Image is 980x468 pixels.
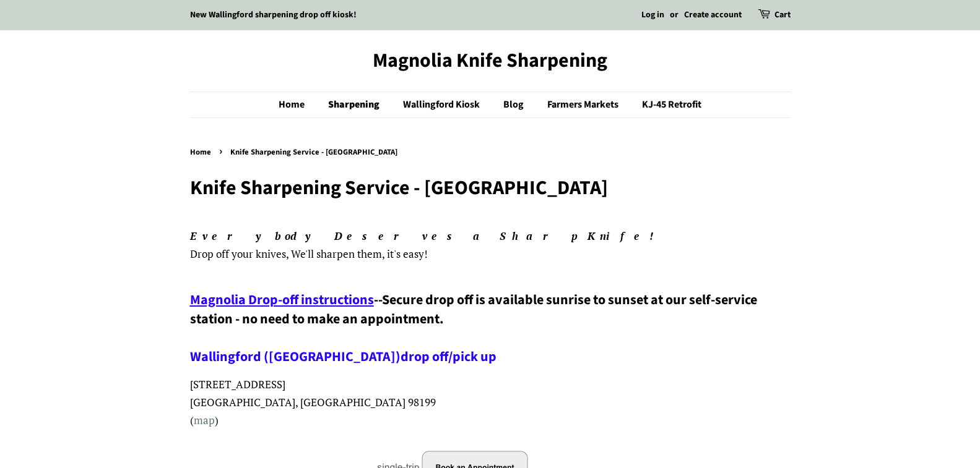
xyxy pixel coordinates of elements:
span: Knife Sharpening Service - [GEOGRAPHIC_DATA] [230,147,401,158]
nav: breadcrumbs [190,146,791,160]
span: [STREET_ADDRESS] [GEOGRAPHIC_DATA], [GEOGRAPHIC_DATA] 98199 ( ) [190,377,436,427]
h1: Knife Sharpening Service - [GEOGRAPHIC_DATA] [190,176,791,200]
a: Sharpening [319,92,392,117]
span: Secure drop off is available sunrise to sunset at our self-service station - no need to make an a... [190,290,757,367]
span: -- [374,290,382,310]
a: Wallingford ([GEOGRAPHIC_DATA]) [190,347,401,367]
a: Blog [494,92,536,117]
a: drop off/pick up [401,347,497,367]
a: Magnolia Drop-off instructions [190,290,374,310]
a: KJ-45 Retrofit [633,92,701,117]
em: Everybody Deserves a Sharp Knife! [190,229,664,243]
span: Drop off your knives [190,247,286,261]
a: Create account [684,9,742,21]
a: New Wallingford sharpening drop off kiosk! [190,9,357,21]
a: Home [190,147,214,158]
a: Log in [641,9,664,21]
span: › [219,143,225,159]
a: Magnolia Knife Sharpening [190,49,791,72]
a: Cart [774,8,791,23]
p: , We'll sharpen them, it's easy! [190,228,791,263]
a: Wallingford Kiosk [394,92,492,117]
a: Home [279,92,317,117]
a: Farmers Markets [538,92,631,117]
li: or [670,8,679,23]
a: map [194,413,215,427]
